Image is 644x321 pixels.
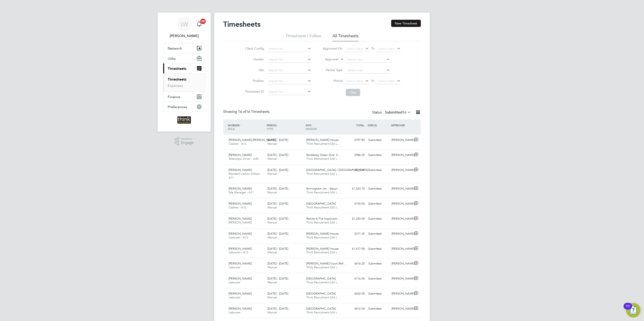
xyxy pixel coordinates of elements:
label: Position [244,79,264,83]
span: Manual [267,157,277,161]
span: Think Recruitment (Uk) L… [306,236,340,239]
span: [PERSON_NAME] [229,202,252,205]
span: Refurb & Fire Improvem… [306,217,340,221]
div: [PERSON_NAME] [390,200,413,207]
button: Open Resource Center, 11 new notifications [626,303,640,317]
div: Submitted [366,151,390,159]
span: 16 [402,110,406,115]
div: [PERSON_NAME] [390,230,413,238]
span: Labourer [229,265,240,269]
div: [PERSON_NAME] [390,305,413,312]
span: Select date [378,47,394,51]
div: STATUS [366,121,390,129]
span: [PERSON_NAME] [229,153,252,157]
span: Think Recruitment (Uk) L… [306,295,340,299]
span: [DATE] - [DATE] [267,217,288,221]
span: Manual [267,172,277,176]
a: 20 [195,17,204,31]
div: [PERSON_NAME] [390,260,413,267]
span: Select date [346,47,363,51]
span: [PERSON_NAME] [229,232,252,236]
div: Submitted [366,245,390,253]
span: Engage [181,141,194,145]
span: [DATE] - [DATE] [267,153,288,157]
span: Timesheets [168,66,186,71]
div: 11 [626,306,630,312]
div: £986.00 [343,151,366,159]
label: Approved On [322,46,343,50]
span: TOTAL [356,123,364,127]
span: Powered by [181,137,194,141]
span: Preferences [168,105,187,109]
button: Finance [163,92,205,102]
input: Search for... [267,57,311,63]
span: To [370,78,376,84]
div: APPROVER [390,121,413,129]
div: Submitted [366,185,390,192]
span: [DATE] - [DATE] [267,168,288,172]
div: WORKER [227,121,266,133]
label: Submitted [385,110,411,115]
span: [DATE] - [DATE] [267,262,288,265]
span: [GEOGRAPHIC_DATA] / [GEOGRAPHIC_DATA] [306,168,368,172]
span: / [276,123,277,127]
span: LW [181,21,188,27]
span: Jobs [168,56,176,61]
span: [DATE] - [DATE] [267,187,288,190]
span: Labourer [229,310,240,314]
img: thinkrecruitment-logo-retina.png [177,116,191,124]
span: / [239,123,240,127]
div: SITE [304,121,343,133]
span: Think Recruitment (Uk) L… [306,142,340,146]
span: Select date [346,79,363,83]
span: 20 [200,19,206,24]
div: £371.25 [343,230,366,238]
span: [DATE] - [DATE] [267,232,288,236]
span: Manual [267,295,277,299]
span: 16 Timesheets [238,109,269,114]
li: Timesheets I Follow [286,33,321,41]
span: [PERSON_NAME] [229,221,252,224]
input: Search for... [346,57,390,63]
span: [PERSON_NAME] [229,187,252,190]
label: Site [244,68,264,72]
span: Telescopic Driver - A35 [229,157,258,161]
button: Jobs [163,53,205,63]
input: Select one [346,67,390,74]
span: Think Recruitment (Uk) L… [306,265,340,269]
span: [PERSON_NAME] House [306,247,339,251]
span: Labourer [229,295,240,299]
div: Submitted [366,200,390,207]
span: VENDOR [306,127,317,131]
span: Think Recruitment (Uk) L… [306,172,340,176]
span: Manual [267,310,277,314]
input: Search for... [267,78,311,84]
span: [DATE] - [DATE] [267,292,288,295]
span: [PERSON_NAME] House [306,138,339,142]
span: [GEOGRAPHIC_DATA] [306,202,336,205]
div: £616.25 [343,260,366,267]
span: Manual [267,265,277,269]
div: £1,350.00 [343,215,366,223]
span: Think Recruitment (Uk) L… [306,157,340,161]
label: Vendor [244,57,264,61]
a: Expenses [168,83,183,88]
span: Bordesley Green Girls' S… [306,153,341,157]
div: PERIOD [266,121,304,133]
span: Lee Whitehead [163,33,205,39]
span: [DATE] - [DATE] [267,202,288,205]
span: Think Recruitment (Uk) L… [306,190,340,194]
div: Showing [223,109,270,114]
div: Submitted [366,275,390,282]
div: Timesheets [163,73,205,92]
span: Think Recruitment (Uk) L… [306,221,340,224]
span: Cleaner - A12 [229,142,246,146]
div: [PERSON_NAME] [390,136,413,144]
nav: Main navigation [158,13,211,132]
span: Manual [267,250,277,254]
button: Preferences [163,102,205,112]
h2: Timesheets [223,20,260,29]
span: Manual [267,205,277,209]
a: Timesheets [168,77,186,81]
button: Network [163,43,205,53]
